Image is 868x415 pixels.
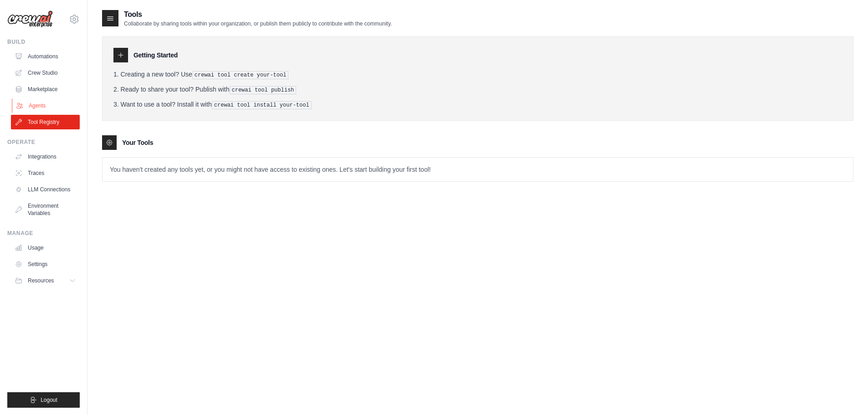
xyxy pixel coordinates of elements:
[192,71,289,79] pre: crewai tool create your-tool
[11,273,80,288] button: Resources
[230,86,297,94] pre: crewai tool publish
[113,85,842,94] li: Ready to share your tool? Publish with
[41,396,57,404] span: Logout
[124,9,392,20] h2: Tools
[11,241,80,255] a: Usage
[12,98,81,113] a: Agents
[212,101,312,109] pre: crewai tool install your-tool
[11,182,80,197] a: LLM Connections
[7,230,80,237] div: Manage
[11,49,80,64] a: Automations
[122,138,153,147] h3: Your Tools
[124,20,392,27] p: Collaborate by sharing tools within your organization, or publish them publicly to contribute wit...
[11,82,80,97] a: Marketplace
[7,138,80,146] div: Operate
[28,277,54,284] span: Resources
[7,10,53,28] img: Logo
[7,392,80,408] button: Logout
[134,51,178,60] h3: Getting Started
[11,199,80,220] a: Environment Variables
[113,100,842,109] li: Want to use a tool? Install it with
[11,66,80,80] a: Crew Studio
[11,149,80,164] a: Integrations
[11,166,80,180] a: Traces
[113,70,842,79] li: Creating a new tool? Use
[11,115,80,129] a: Tool Registry
[11,257,80,272] a: Settings
[7,38,80,46] div: Build
[103,158,853,181] p: You haven't created any tools yet, or you might not have access to existing ones. Let's start bui...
